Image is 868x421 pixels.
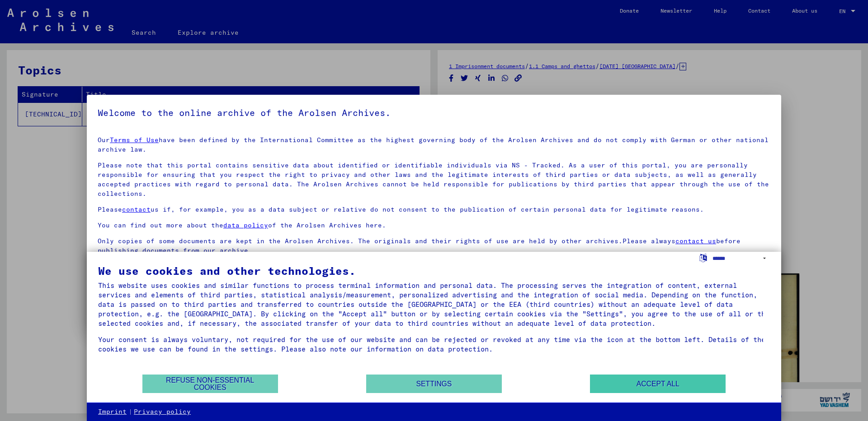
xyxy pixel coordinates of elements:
[98,161,770,199] p: Please note that this portal contains sensitive data about identified or identifiable individuals...
[590,375,726,393] button: Accept all
[98,221,770,230] p: You can find out more about the of the Arolsen Archives here.
[366,375,502,393] button: Settings
[98,265,770,276] div: We use cookies and other technologies.
[142,375,278,393] button: Refuse non-essential cookies
[98,407,127,416] a: Imprint
[712,252,770,265] select: Select language
[675,237,716,245] a: contact us
[98,106,770,120] h5: Welcome to the online archive of the Arolsen Archives.
[98,236,770,255] p: Only copies of some documents are kept in the Arolsen Archives. The originals and their rights of...
[98,281,770,328] div: This website uses cookies and similar functions to process terminal information and personal data...
[98,135,770,154] p: Our have been defined by the International Committee as the highest governing body of the Arolsen...
[110,136,159,144] a: Terms of Use
[98,335,770,354] div: Your consent is always voluntary, not required for the use of our website and can be rejected or ...
[122,205,151,213] a: contact
[98,205,770,214] p: Please us if, for example, you as a data subject or relative do not consent to the publication of...
[698,253,708,262] label: Select language
[134,407,191,416] a: Privacy policy
[223,221,268,229] a: data policy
